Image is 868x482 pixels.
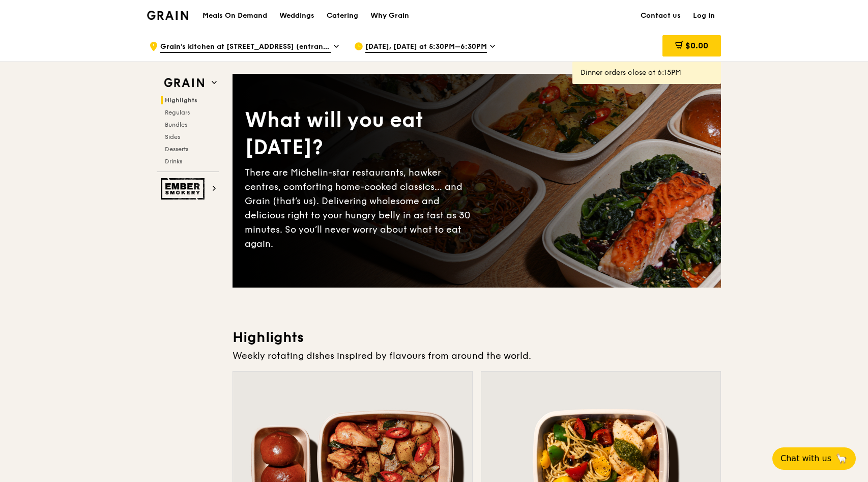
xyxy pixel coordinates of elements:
[165,121,187,128] span: Bundles
[321,1,364,31] a: Catering
[165,109,190,116] span: Regulars
[364,1,415,31] a: Why Grain
[279,1,314,31] div: Weddings
[165,97,197,104] span: Highlights
[780,452,831,465] span: Chat with us
[245,165,477,251] div: There are Michelin-star restaurants, hawker centres, comforting home-cooked classics… and Grain (...
[233,349,721,363] div: Weekly rotating dishes inspired by flavours from around the world.
[370,1,409,31] div: Why Grain
[165,146,188,153] span: Desserts
[233,328,721,347] h3: Highlights
[160,42,331,53] span: Grain's kitchen at [STREET_ADDRESS] (entrance along [PERSON_NAME][GEOGRAPHIC_DATA])
[772,447,856,470] button: Chat with us🦙
[202,11,267,21] h1: Meals On Demand
[365,42,487,53] span: [DATE], [DATE] at 5:30PM–6:30PM
[165,158,182,165] span: Drinks
[327,1,358,31] div: Catering
[273,1,321,31] a: Weddings
[245,106,477,161] div: What will you eat [DATE]?
[581,68,713,78] div: Dinner orders close at 6:15PM
[687,1,721,31] a: Log in
[165,133,180,140] span: Sides
[147,11,188,20] img: Grain
[161,74,208,92] img: Grain web logo
[161,178,208,200] img: Ember Smokery web logo
[685,41,708,50] span: $0.00
[835,452,848,465] span: 🦙
[634,1,687,31] a: Contact us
